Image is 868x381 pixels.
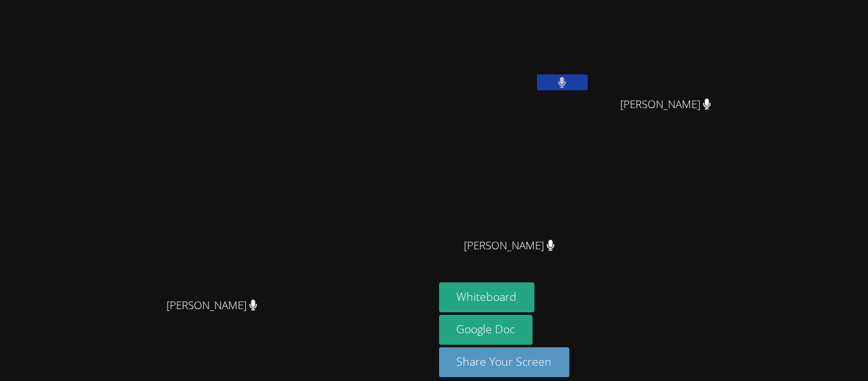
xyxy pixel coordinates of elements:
[620,95,711,114] span: [PERSON_NAME]
[439,347,570,377] button: Share Your Screen
[166,296,257,315] span: [PERSON_NAME]
[439,315,533,345] a: Google Doc
[464,237,555,255] span: [PERSON_NAME]
[439,282,535,312] button: Whiteboard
